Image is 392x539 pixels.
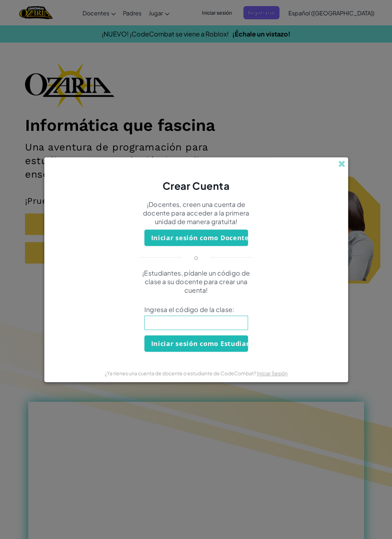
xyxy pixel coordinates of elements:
[257,370,288,376] a: Iniciar Sesión
[144,335,248,352] button: Iniciar sesión como Estudiante
[163,179,230,192] span: Crear Cuenta
[134,269,259,295] p: ¡Estudiantes, pídanle un código de clase a su docente para crear una cuenta!
[134,200,259,226] p: ¡Docentes, creen una cuenta de docente para acceder a la primera unidad de manera gratuita!
[194,253,198,262] p: o
[144,305,248,314] span: Ingresa el código de la clase:
[105,370,257,376] span: ¿Ya tienes una cuenta de docente o estudiante de CodeCombat?
[144,229,248,246] button: Iniciar sesión como Docente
